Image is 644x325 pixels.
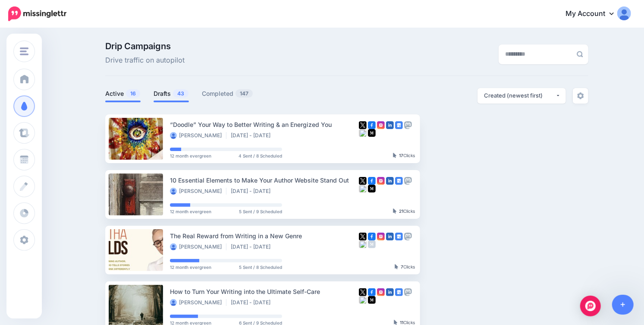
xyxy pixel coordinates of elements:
[368,121,376,129] img: facebook-square.png
[359,121,367,129] img: twitter-square.png
[170,132,226,139] li: [PERSON_NAME]
[359,185,367,192] img: bluesky-grey-square.png
[368,240,376,248] img: medium-grey-square.png
[359,177,367,185] img: twitter-square.png
[368,129,376,137] img: medium-square.png
[377,288,385,296] img: instagram-square.png
[170,175,359,185] div: 10 Essential Elements to Make Your Author Website Stand Out
[386,288,394,296] img: linkedin-square.png
[368,233,376,240] img: facebook-square.png
[399,153,403,158] b: 17
[170,287,359,297] div: How to Turn Your Writing into the Ultimate Self-Care
[170,188,226,195] li: [PERSON_NAME]
[231,243,275,250] li: [DATE] - [DATE]
[359,233,367,240] img: twitter-square.png
[401,264,403,269] b: 7
[404,177,412,185] img: mastodon-grey-square.png
[404,121,412,129] img: mastodon-grey-square.png
[557,3,631,25] a: My Account
[577,92,584,99] img: settings-grey.png
[377,233,385,240] img: instagram-square.png
[395,264,399,269] img: pointer-grey-darker.png
[395,288,403,296] img: google_business-square.png
[359,240,367,248] img: bluesky-grey-square.png
[395,177,403,185] img: google_business-square.png
[105,55,185,66] span: Drive traffic on autopilot
[393,153,415,158] div: Clicks
[231,188,275,195] li: [DATE] - [DATE]
[386,233,394,240] img: linkedin-square.png
[170,231,359,241] div: The Real Reward from Writing in a New Genre
[368,177,376,185] img: facebook-square.png
[239,321,282,325] span: 6 Sent / 9 Scheduled
[105,88,141,99] a: Active16
[395,121,403,129] img: google_business-square.png
[170,120,359,129] div: “Doodle” Your Way to Better Writing & an Energized You
[170,299,226,306] li: [PERSON_NAME]
[368,185,376,192] img: medium-square.png
[359,129,367,137] img: bluesky-grey-square.png
[404,233,412,240] img: mastodon-grey-square.png
[404,288,412,296] img: mastodon-grey-square.png
[105,42,185,50] span: Drip Campaigns
[239,265,282,269] span: 5 Sent / 8 Scheduled
[393,209,415,214] div: Clicks
[395,265,415,270] div: Clicks
[395,233,403,240] img: google_business-square.png
[377,121,385,129] img: instagram-square.png
[239,154,282,158] span: 4 Sent / 8 Scheduled
[231,299,275,306] li: [DATE] - [DATE]
[386,177,394,185] img: linkedin-square.png
[154,88,189,99] a: Drafts43
[8,6,66,21] img: Missinglettr
[577,51,583,57] img: search-grey-6.png
[202,88,253,99] a: Completed147
[399,208,403,214] b: 21
[359,296,367,304] img: bluesky-grey-square.png
[170,154,211,158] span: 12 month evergreen
[236,89,253,98] span: 147
[386,121,394,129] img: linkedin-square.png
[368,288,376,296] img: facebook-square.png
[359,288,367,296] img: twitter-square.png
[126,89,140,98] span: 16
[394,320,398,325] img: pointer-grey-darker.png
[393,153,397,158] img: pointer-grey-darker.png
[170,209,211,214] span: 12 month evergreen
[170,243,226,250] li: [PERSON_NAME]
[20,47,28,55] img: menu.png
[400,320,403,325] b: 11
[173,89,188,98] span: 43
[231,132,275,139] li: [DATE] - [DATE]
[580,296,601,316] div: Open Intercom Messenger
[170,321,211,325] span: 12 month evergreen
[484,92,556,100] div: Created (newest first)
[239,209,282,214] span: 5 Sent / 9 Scheduled
[478,88,566,104] button: Created (newest first)
[393,208,397,214] img: pointer-grey-darker.png
[170,265,211,269] span: 12 month evergreen
[377,177,385,185] img: instagram-square.png
[368,296,376,304] img: medium-square.png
